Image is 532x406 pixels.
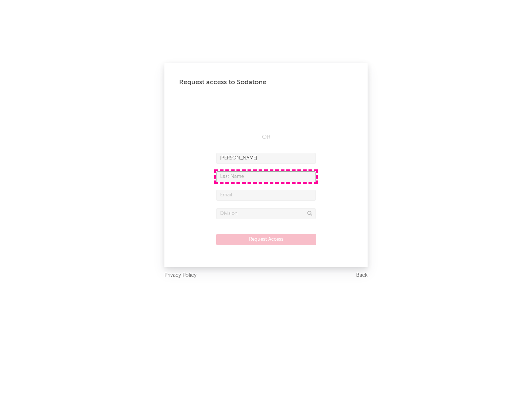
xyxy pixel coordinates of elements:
input: Division [216,208,316,219]
input: Email [216,190,316,201]
input: Last Name [216,171,316,182]
button: Request Access [216,234,316,245]
input: First Name [216,153,316,164]
div: Request access to Sodatone [179,78,353,87]
div: OR [216,133,316,142]
a: Privacy Policy [164,271,197,280]
a: Back [356,271,368,280]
